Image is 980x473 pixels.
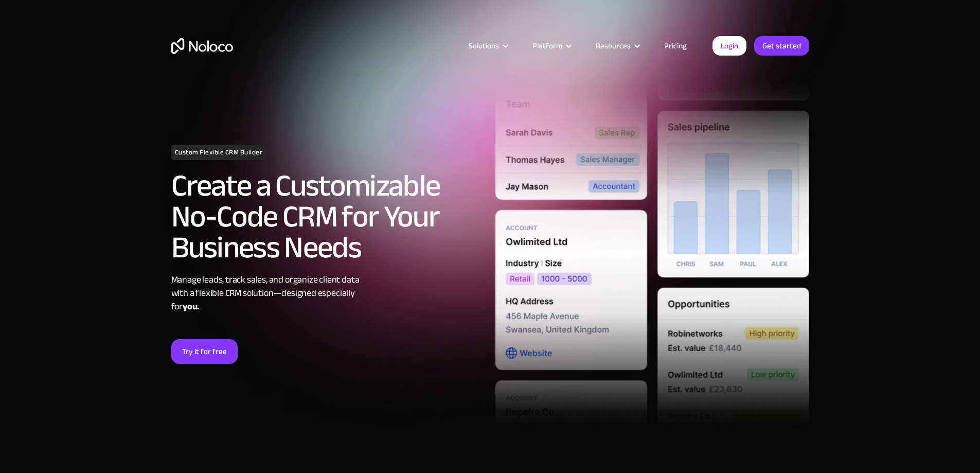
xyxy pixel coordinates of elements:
[171,38,233,54] a: home
[171,273,485,313] div: Manage leads, track sales, and organize client data with a flexible CRM solution—designed especia...
[651,39,700,52] a: Pricing
[171,170,485,263] h2: Create a Customizable No-Code CRM for Your Business Needs
[754,36,809,56] a: Get started
[456,39,520,52] div: Solutions
[171,145,266,160] h1: Custom Flexible CRM Builder
[583,39,651,52] div: Resources
[469,39,499,52] div: Solutions
[532,39,562,52] div: Platform
[520,39,583,52] div: Platform
[596,39,631,52] div: Resources
[171,339,238,364] a: Try it for free
[183,298,199,315] strong: you.
[712,36,746,56] a: Login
